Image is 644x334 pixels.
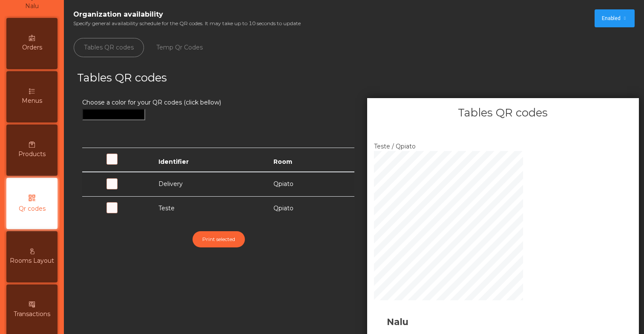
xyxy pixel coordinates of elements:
span: Menus [22,96,42,105]
td: Qpiato [268,196,354,220]
h3: Tables QR codes [77,70,352,85]
h3: Tables QR codes [367,105,639,120]
span: Specify general availability schedule for the QR codes. It may take up to 10 seconds to update [73,20,301,27]
th: Identifier [153,148,268,172]
button: Enabled [595,9,635,27]
td: Delivery [153,172,268,196]
button: Print selected [193,231,245,247]
td: Qpiato [268,172,354,196]
th: Room [268,148,354,172]
span: Enabled [602,15,621,22]
span: Products [18,150,46,159]
span: ------------------------------------------- [374,134,466,141]
span: Transactions [14,310,50,319]
span: Orders [22,43,42,52]
a: Temp Qr Codes [146,38,213,57]
span: Teste / Qpiato [374,142,416,150]
a: Tables QR codes [74,38,144,57]
i: qr_code [28,194,36,202]
b: Nalu [387,317,408,327]
span: Organization availability [73,9,301,20]
label: Choose a color for your QR codes (click bellow) [82,98,221,107]
span: Rooms Layout [10,256,54,265]
span: Qr codes [19,204,46,213]
td: Teste [153,196,268,220]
